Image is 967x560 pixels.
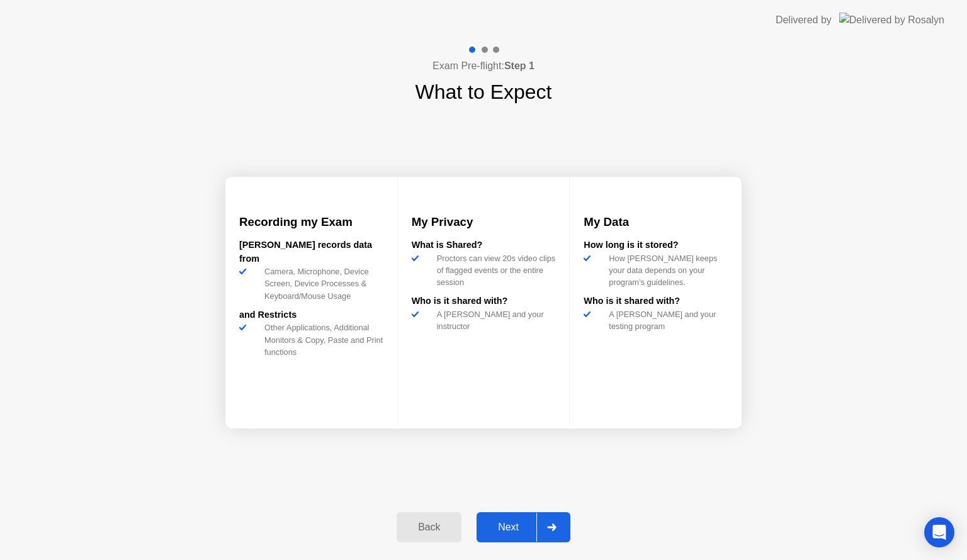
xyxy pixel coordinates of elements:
h4: Exam Pre-flight: [433,59,534,74]
div: How long is it stored? [584,238,728,252]
div: A [PERSON_NAME] and your instructor [432,308,556,332]
div: What is Shared? [412,238,556,252]
div: How [PERSON_NAME] keeps your data depends on your program’s guidelines. [604,252,728,289]
button: Next [477,512,570,542]
h3: My Data [584,213,728,231]
div: Camera, Microphone, Device Screen, Device Processes & Keyboard/Mouse Usage [259,266,383,302]
div: Back [400,522,458,533]
h3: My Privacy [412,213,556,231]
div: Open Intercom Messenger [924,517,954,547]
div: Other Applications, Additional Monitors & Copy, Paste and Print functions [259,322,383,358]
div: Proctors can view 20s video clips of flagged events or the entire session [432,252,556,289]
div: and Restricts [239,308,383,322]
h1: What to Expect [416,77,552,107]
b: Step 1 [504,60,534,71]
div: Who is it shared with? [584,294,728,308]
div: Next [480,522,536,533]
div: [PERSON_NAME] records data from [239,238,383,266]
div: Delivered by [776,13,832,28]
div: A [PERSON_NAME] and your testing program [604,308,728,332]
button: Back [397,512,461,542]
div: Who is it shared with? [412,294,556,308]
h3: Recording my Exam [239,213,383,231]
img: Delivered by Rosalyn [839,13,944,27]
